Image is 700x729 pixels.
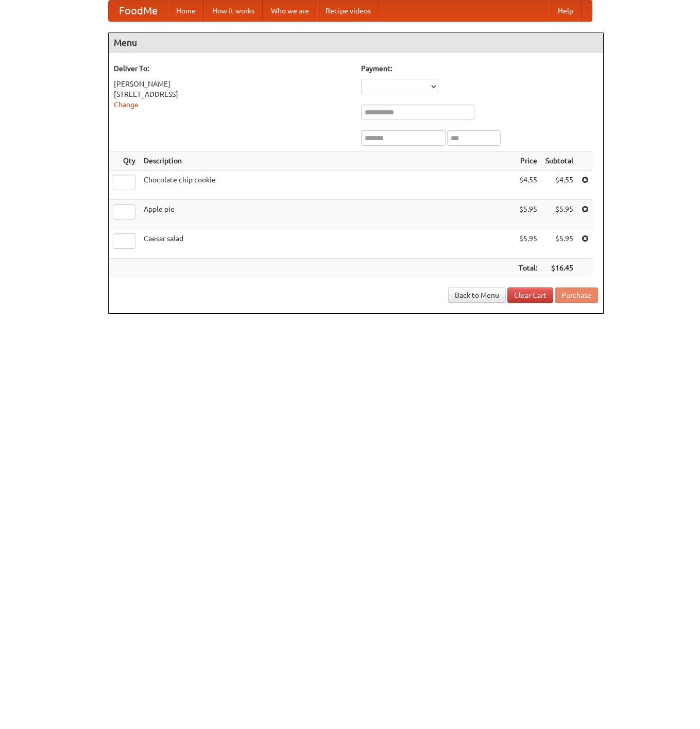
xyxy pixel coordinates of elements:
[515,151,541,171] th: Price
[109,1,168,21] a: FoodMe
[109,32,603,53] h4: Menu
[515,259,541,278] th: Total:
[109,151,140,171] th: Qty
[515,171,541,200] td: $4.55
[507,287,553,303] a: Clear Cart
[140,171,515,200] td: Chocolate chip cookie
[114,63,351,74] h5: Deliver To:
[114,89,351,99] div: [STREET_ADDRESS]
[541,171,577,200] td: $4.55
[361,63,598,74] h5: Payment:
[541,229,577,259] td: $5.95
[555,287,598,303] button: Purchase
[515,229,541,259] td: $5.95
[140,200,515,229] td: Apple pie
[114,79,351,89] div: [PERSON_NAME]
[114,100,139,109] a: Change
[140,229,515,259] td: Caesar salad
[541,151,577,171] th: Subtotal
[317,1,379,21] a: Recipe videos
[263,1,317,21] a: Who we are
[448,287,506,303] a: Back to Menu
[515,200,541,229] td: $5.95
[541,259,577,278] th: $16.45
[204,1,263,21] a: How it works
[140,151,515,171] th: Description
[541,200,577,229] td: $5.95
[550,1,582,21] a: Help
[168,1,204,21] a: Home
